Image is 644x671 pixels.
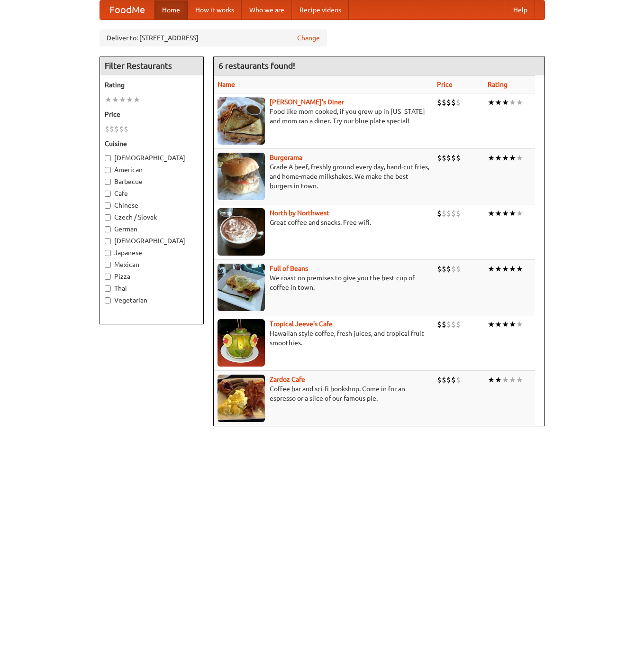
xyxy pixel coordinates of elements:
[109,124,114,134] li: $
[437,264,442,274] li: $
[218,81,235,88] a: Name
[270,320,333,328] a: Tropical Jeeve's Cafe
[488,375,495,385] li: ★
[100,56,203,75] h4: Filter Restaurants
[506,0,535,19] a: Help
[446,97,451,108] li: $
[495,97,502,108] li: ★
[502,208,509,219] li: ★
[442,208,446,219] li: $
[218,375,265,422] img: zardoz.jpg
[509,375,516,385] li: ★
[105,272,199,281] label: Pizza
[105,295,199,305] label: Vegetarian
[105,274,111,280] input: Pizza
[105,226,111,232] input: German
[502,319,509,330] li: ★
[456,319,461,330] li: $
[133,94,140,105] li: ★
[270,376,305,383] a: Zardoz Cafe
[437,319,442,330] li: $
[456,97,461,108] li: $
[495,319,502,330] li: ★
[119,94,126,105] li: ★
[218,384,429,403] p: Coffee bar and sci-fi bookshop. Come in for an espresso or a slice of our famous pie.
[105,191,111,197] input: Cafe
[446,264,451,274] li: $
[495,208,502,219] li: ★
[105,167,111,173] input: American
[100,29,327,46] div: Deliver to: [STREET_ADDRESS]
[516,375,523,385] li: ★
[270,265,308,272] a: Full of Beans
[270,98,344,106] a: [PERSON_NAME]'s Diner
[442,264,446,274] li: $
[105,236,199,246] label: [DEMOGRAPHIC_DATA]
[437,153,442,163] li: $
[105,153,199,163] label: [DEMOGRAPHIC_DATA]
[270,154,302,161] a: Burgerama
[105,284,199,293] label: Thai
[105,214,111,221] input: Czech / Slovak
[188,0,242,19] a: How it works
[516,208,523,219] li: ★
[105,262,111,268] input: Mexican
[218,218,429,227] p: Great coffee and snacks. Free wifi.
[509,319,516,330] li: ★
[105,201,199,210] label: Chinese
[242,0,292,19] a: Who we are
[451,375,456,385] li: $
[446,208,451,219] li: $
[456,153,461,163] li: $
[451,264,456,274] li: $
[451,208,456,219] li: $
[446,319,451,330] li: $
[509,153,516,163] li: ★
[105,260,199,269] label: Mexican
[105,124,109,134] li: $
[218,61,295,70] ng-pluralize: 6 restaurants found!
[105,177,199,186] label: Barbecue
[218,329,429,348] p: Hawaiian style coffee, fresh juices, and tropical fruit smoothies.
[218,162,429,191] p: Grade A beef, freshly ground every day, hand-cut fries, and home-made milkshakes. We make the bes...
[509,264,516,274] li: ★
[509,97,516,108] li: ★
[437,375,442,385] li: $
[105,224,199,234] label: German
[488,81,508,88] a: Rating
[456,375,461,385] li: $
[446,153,451,163] li: $
[292,0,349,19] a: Recipe videos
[112,94,119,105] li: ★
[119,124,124,134] li: $
[488,153,495,163] li: ★
[154,0,188,19] a: Home
[516,153,523,163] li: ★
[437,208,442,219] li: $
[456,264,461,274] li: $
[218,208,265,256] img: north.jpg
[451,319,456,330] li: $
[488,264,495,274] li: ★
[456,208,461,219] li: $
[105,189,199,198] label: Cafe
[509,208,516,219] li: ★
[442,97,446,108] li: $
[218,264,265,311] img: beans.jpg
[218,107,429,126] p: Food like mom cooked, if you grew up in [US_STATE] and mom ran a diner. Try our blue plate special!
[437,97,442,108] li: $
[218,319,265,367] img: jeeves.jpg
[105,179,111,185] input: Barbecue
[442,319,446,330] li: $
[502,97,509,108] li: ★
[126,94,133,105] li: ★
[437,81,453,88] a: Price
[270,209,329,217] a: North by Northwest
[488,208,495,219] li: ★
[297,33,320,43] a: Change
[105,94,112,105] li: ★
